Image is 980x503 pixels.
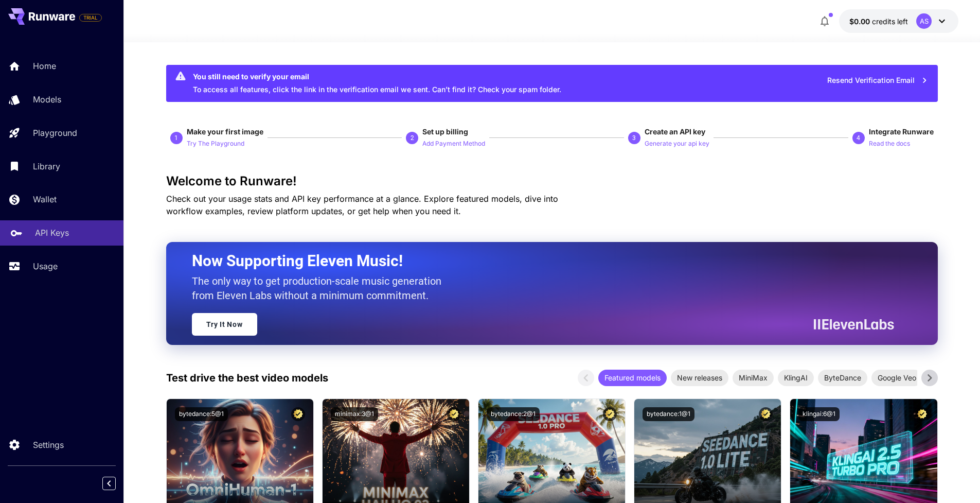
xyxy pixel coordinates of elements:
button: Certified Model – Vetted for best performance and includes a commercial license. [915,407,929,421]
p: API Keys [35,227,69,239]
button: Certified Model – Vetted for best performance and includes a commercial license. [759,407,773,421]
p: Add Payment Method [422,139,485,149]
p: Settings [33,439,64,451]
button: bytedance:1@1 [643,407,694,421]
span: credits left [872,17,908,26]
button: Certified Model – Vetted for best performance and includes a commercial license. [291,407,305,421]
div: New releases [671,370,728,386]
div: Featured models [598,370,667,386]
p: Usage [33,260,58,272]
p: Generate your api key [645,139,709,149]
button: Certified Model – Vetted for best performance and includes a commercial license. [603,407,617,421]
span: Create an API key [645,127,705,136]
p: Home [33,60,56,72]
span: Make your first image [187,127,263,136]
p: 2 [411,133,414,143]
button: minimax:3@1 [331,407,378,421]
div: Collapse sidebar [110,474,123,493]
button: $0.00AS [839,9,958,33]
span: Integrate Runware [869,127,934,136]
button: klingai:6@1 [798,407,840,421]
p: Test drive the best video models [166,370,328,386]
button: bytedance:5@1 [175,407,228,421]
div: ByteDance [818,370,867,386]
a: Try It Now [192,313,257,336]
div: Google Veo [871,370,922,386]
span: Set up billing [422,127,468,136]
p: Playground [33,127,77,139]
button: Try The Playground [187,137,244,149]
button: Resend Verification Email [822,70,934,91]
p: Read the docs [869,139,910,149]
span: KlingAI [778,372,814,383]
span: $0.00 [849,17,872,26]
span: TRIAL [80,14,101,22]
span: ByteDance [818,372,867,383]
button: bytedance:2@1 [487,407,540,421]
div: You still need to verify your email [193,71,561,82]
div: KlingAI [778,370,814,386]
div: To access all features, click the link in the verification email we sent. Can’t find it? Check yo... [193,68,561,99]
h2: Now Supporting Eleven Music! [192,251,886,271]
p: The only way to get production-scale music generation from Eleven Labs without a minimum commitment. [192,274,449,303]
span: Google Veo [871,372,922,383]
button: Add Payment Method [422,137,485,149]
span: Add your payment card to enable full platform functionality. [79,11,102,24]
p: Models [33,93,61,106]
span: Check out your usage stats and API key performance at a glance. Explore featured models, dive int... [166,194,558,216]
div: MiniMax [733,370,774,386]
div: $0.00 [849,16,908,27]
span: New releases [671,372,728,383]
p: 1 [174,133,178,143]
p: Library [33,160,60,172]
p: 4 [857,133,860,143]
button: Read the docs [869,137,910,149]
span: Featured models [598,372,667,383]
button: Certified Model – Vetted for best performance and includes a commercial license. [447,407,461,421]
h3: Welcome to Runware! [166,174,938,188]
div: AS [916,13,932,29]
p: Wallet [33,193,57,205]
p: 3 [632,133,636,143]
button: Generate your api key [645,137,709,149]
button: Collapse sidebar [102,477,116,490]
span: MiniMax [733,372,774,383]
p: Try The Playground [187,139,244,149]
